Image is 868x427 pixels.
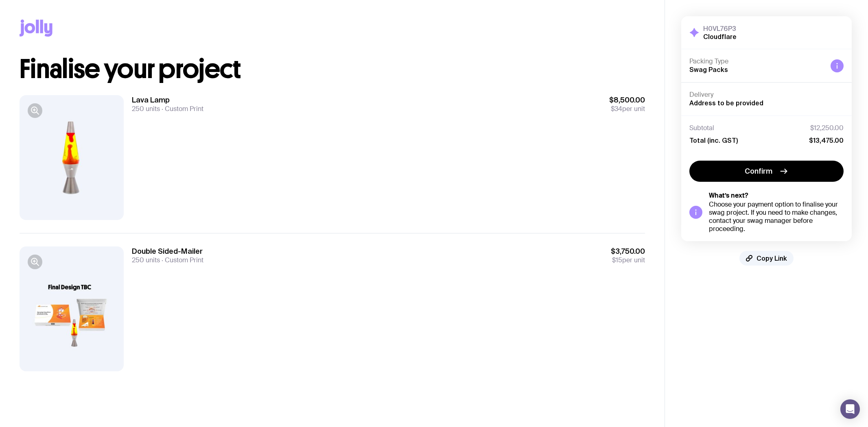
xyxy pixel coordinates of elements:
[132,256,160,264] span: 250 units
[689,136,738,144] span: Total (inc. GST)
[745,166,772,176] span: Confirm
[703,24,737,33] h3: H0VL76P3
[132,246,203,256] h3: Double Sided-Mailer
[810,124,844,132] span: $12,250.00
[689,57,824,65] h4: Packing Type
[703,33,737,41] h2: Cloudflare
[689,66,728,73] span: Swag Packs
[611,246,645,256] span: $3,750.00
[611,256,645,264] span: per unit
[739,251,794,266] button: Copy Link
[609,105,645,113] span: per unit
[689,124,714,132] span: Subtotal
[132,95,203,105] h3: Lava Lamp
[809,136,844,144] span: $13,475.00
[689,161,844,182] button: Confirm
[756,254,787,262] span: Copy Link
[709,192,844,200] h5: What’s next?
[132,105,160,113] span: 250 units
[689,91,844,99] h4: Delivery
[689,99,763,107] span: Address to be provided
[840,399,860,419] div: Open Intercom Messenger
[20,56,645,82] h1: Finalise your project
[160,256,203,264] span: Custom Print
[609,95,645,105] span: $8,500.00
[611,105,622,113] span: $34
[709,200,844,233] div: Choose your payment option to finalise your swag project. If you need to make changes, contact yo...
[160,105,203,113] span: Custom Print
[612,256,622,264] span: $15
